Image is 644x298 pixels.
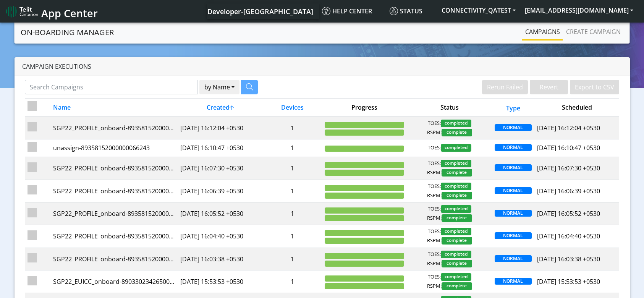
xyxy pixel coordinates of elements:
span: complete [442,282,472,290]
span: Developer-[GEOGRAPHIC_DATA] [207,7,313,16]
a: Your current platform instance [207,3,313,19]
td: 1 [262,270,322,293]
button: by Name [199,80,239,94]
span: complete [442,237,472,245]
img: knowledge.svg [322,7,330,15]
input: Search Campaigns [25,80,198,94]
button: Export to CSV [570,80,619,94]
span: complete [442,214,472,222]
span: TOES: [428,144,441,152]
span: completed [441,144,471,152]
div: SGP22_PROFILE_onboard-89358152000000066706-2309 [53,209,175,218]
th: Created [178,99,262,117]
td: 1 [262,248,322,270]
span: RSPM: [427,192,442,199]
td: 1 [262,116,322,139]
a: On-Boarding Manager [21,25,114,40]
td: 1 [262,139,322,157]
span: RSPM: [427,169,442,177]
td: [DATE] 16:07:30 +0530 [178,157,262,180]
span: TOES: [428,273,441,281]
td: [DATE] 15:53:53 +0530 [178,270,262,293]
td: [DATE] 16:10:47 +0530 [178,139,262,157]
span: [DATE] 16:12:04 +0530 [537,124,600,132]
span: Status [390,7,422,15]
span: [DATE] 16:04:40 +0530 [537,232,600,240]
span: TOES: [428,160,441,167]
span: TOES: [428,183,441,190]
span: completed [441,228,471,235]
span: NORMAL [495,187,532,194]
span: TOES: [428,205,441,213]
a: Status [387,3,437,19]
span: RSPM: [427,237,442,245]
td: 1 [262,180,322,202]
div: SGP22_PROFILE_onboard-89358152000000066714-2309 [53,186,175,196]
span: NORMAL [495,210,532,217]
span: [DATE] 16:03:38 +0530 [537,255,600,263]
span: NORMAL [495,255,532,262]
button: [EMAIL_ADDRESS][DOMAIN_NAME] [520,3,638,17]
span: [DATE] 16:10:47 +0530 [537,144,600,152]
td: 1 [262,157,322,180]
div: SGP22_PROFILE_onboard-89358152000000066243-2309 [53,123,175,133]
span: RSPM: [427,260,442,267]
span: NORMAL [495,232,532,239]
a: Campaigns [522,24,563,39]
td: [DATE] 16:03:38 +0530 [178,248,262,270]
span: NORMAL [495,124,532,131]
th: Type [492,99,534,117]
a: Help center [319,3,387,19]
img: logo-telit-cinterion-gw-new.png [6,5,38,18]
td: [DATE] 16:05:52 +0530 [178,202,262,225]
span: completed [441,205,471,213]
span: completed [441,183,471,190]
span: complete [442,129,472,136]
span: [DATE] 16:07:30 +0530 [537,164,600,172]
span: complete [442,260,472,267]
div: Campaign Executions [15,57,630,76]
span: [DATE] 16:06:39 +0530 [537,187,600,195]
div: unassign-89358152000000066243 [53,143,175,152]
span: RSPM: [427,282,442,290]
div: SGP22_PROFILE_onboard-89358152000000066235-2309 [53,232,175,241]
div: SGP22_PROFILE_onboard-89358152000000066730-2309 [53,164,175,173]
a: App Center [6,3,97,19]
span: Help center [322,7,372,15]
th: Scheduled [534,99,619,117]
td: [DATE] 16:04:40 +0530 [178,225,262,248]
button: CONNECTIVITY_QATEST [437,3,520,17]
th: Progress [322,99,407,117]
div: SGP22_EUICC_onboard-89033023426500000000060317712733-2309 [53,277,175,286]
span: TOES: [428,120,441,127]
td: 1 [262,225,322,248]
button: Revert [530,80,568,94]
a: Create campaign [563,24,624,39]
span: TOES: [428,228,441,235]
span: [DATE] 15:53:53 +0530 [537,277,600,286]
td: 1 [262,202,322,225]
span: complete [442,169,472,177]
span: NORMAL [495,164,532,171]
th: Name [50,99,178,117]
th: Status [407,99,492,117]
span: [DATE] 16:05:52 +0530 [537,209,600,218]
span: NORMAL [495,144,532,151]
span: completed [441,120,471,127]
td: [DATE] 16:06:39 +0530 [178,180,262,202]
th: Devices [262,99,322,117]
span: completed [441,251,471,258]
span: RSPM: [427,129,442,136]
span: TOES: [428,251,441,258]
td: [DATE] 16:12:04 +0530 [178,116,262,139]
span: RSPM: [427,214,442,222]
img: status.svg [390,7,398,15]
span: completed [441,273,471,281]
button: Rerun Failed [482,80,528,94]
span: NORMAL [495,278,532,285]
span: complete [442,192,472,199]
div: SGP22_PROFILE_onboard-89358152000000066383-2309 [53,254,175,264]
span: App Center [41,6,98,20]
span: completed [441,160,471,167]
